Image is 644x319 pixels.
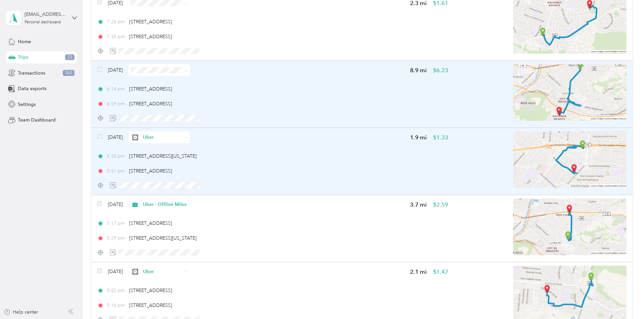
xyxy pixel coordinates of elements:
span: Settings [18,101,36,108]
span: 7:35 pm [107,33,126,40]
span: [DATE] [108,201,123,208]
span: $6.23 [433,66,448,75]
span: Transactions [18,70,45,77]
span: 5:30 pm [107,153,126,160]
span: 6:59 pm [107,100,126,107]
span: [STREET_ADDRESS] [129,302,172,308]
span: $2.59 [433,201,448,209]
span: [STREET_ADDRESS] [129,34,172,39]
span: $1.47 [433,268,448,276]
span: 5:51 pm [107,167,126,175]
span: [STREET_ADDRESS][US_STATE] [129,153,197,159]
img: minimap [513,64,626,121]
span: Data exports [18,85,47,92]
span: [DATE] [108,268,123,275]
span: Trips [18,54,28,61]
span: 5:02 pm [107,287,126,294]
span: [STREET_ADDRESS] [129,168,172,174]
span: [STREET_ADDRESS] [129,19,172,25]
img: Legacy Icon [Uber] [132,269,138,275]
span: [STREET_ADDRESS][US_STATE] [129,235,197,241]
div: [EMAIL_ADDRESS][DOMAIN_NAME] [25,11,67,18]
iframe: Everlance-gr Chat Button Frame [606,281,644,319]
span: Uber [143,134,182,141]
span: Home [18,38,31,45]
span: 23 [65,54,75,60]
span: [STREET_ADDRESS] [129,86,172,92]
span: [STREET_ADDRESS] [129,220,172,226]
button: Help center [4,309,38,316]
span: 8.9 mi [410,66,427,75]
img: minimap [513,198,626,255]
span: 1.9 mi [410,133,427,142]
span: 5:17 pm [107,220,126,227]
span: 6:14 pm [107,85,126,92]
span: 2.1 mi [410,268,427,276]
span: [DATE] [108,67,123,74]
img: Legacy Icon [Uber] [132,134,138,140]
img: minimap [513,131,626,188]
span: [STREET_ADDRESS] [129,288,172,293]
span: 363 [63,70,75,76]
span: 5:29 pm [107,235,126,242]
span: [DATE] [108,134,123,141]
span: Team Dashboard [18,116,56,124]
div: Personal dashboard [25,20,61,24]
span: Uber - Offline Miles [143,201,187,208]
span: 5:16 pm [107,302,126,309]
span: 7:26 pm [107,18,126,25]
span: $1.33 [433,133,448,142]
span: 3.7 mi [410,201,427,209]
span: Uber [143,268,182,275]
